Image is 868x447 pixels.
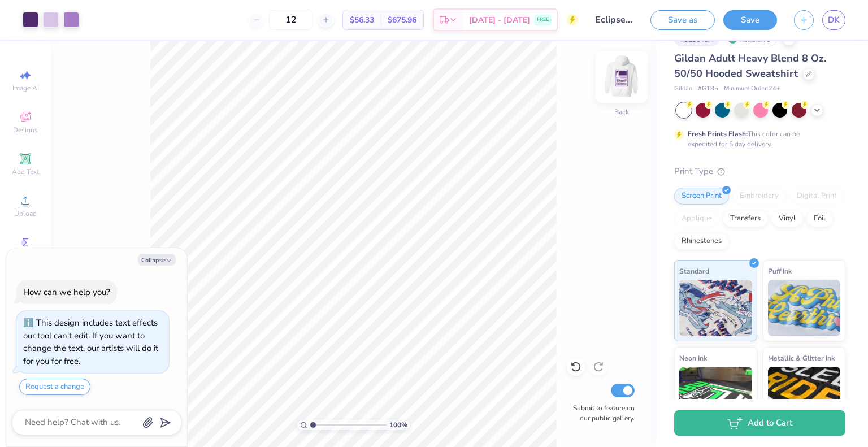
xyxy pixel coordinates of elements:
div: This design includes text effects our tool can't edit. If you want to change the text, our artist... [23,317,158,367]
img: Standard [679,280,752,336]
div: Digital Print [789,188,844,205]
span: # G185 [698,84,718,94]
label: Submit to feature on our public gallery. [567,403,635,423]
span: DK [828,14,840,27]
div: Rhinestones [674,233,729,250]
button: Add to Cart [674,410,845,436]
span: Puff Ink [768,265,792,277]
button: Request a change [19,379,90,395]
button: Save as [650,10,715,30]
span: 100 % [389,420,407,430]
span: Minimum Order: 24 + [724,84,780,94]
span: $675.96 [388,14,416,26]
div: Embroidery [732,188,786,205]
div: Screen Print [674,188,729,205]
div: This color can be expedited for 5 day delivery. [688,129,827,149]
button: Save [723,10,777,30]
span: Standard [679,265,709,277]
div: Transfers [723,210,768,227]
div: Foil [806,210,833,227]
span: Upload [14,209,37,218]
button: Collapse [138,254,176,266]
span: [DATE] - [DATE] [469,14,530,26]
div: Print Type [674,165,845,178]
span: Gildan [674,84,692,94]
span: Neon Ink [679,352,707,364]
input: – – [269,10,313,30]
span: Gildan Adult Heavy Blend 8 Oz. 50/50 Hooded Sweatshirt [674,51,826,80]
img: Neon Ink [679,367,752,423]
img: Back [599,54,644,99]
span: FREE [537,16,549,24]
strong: Fresh Prints Flash: [688,129,748,138]
img: Puff Ink [768,280,841,336]
span: $56.33 [350,14,374,26]
a: DK [822,10,845,30]
div: Back [614,107,629,117]
div: How can we help you? [23,287,110,298]
span: Metallic & Glitter Ink [768,352,835,364]
img: Metallic & Glitter Ink [768,367,841,423]
div: Vinyl [771,210,803,227]
div: Applique [674,210,719,227]
span: Image AI [12,84,39,93]
input: Untitled Design [587,8,642,31]
span: Designs [13,125,38,134]
span: Add Text [12,167,39,176]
